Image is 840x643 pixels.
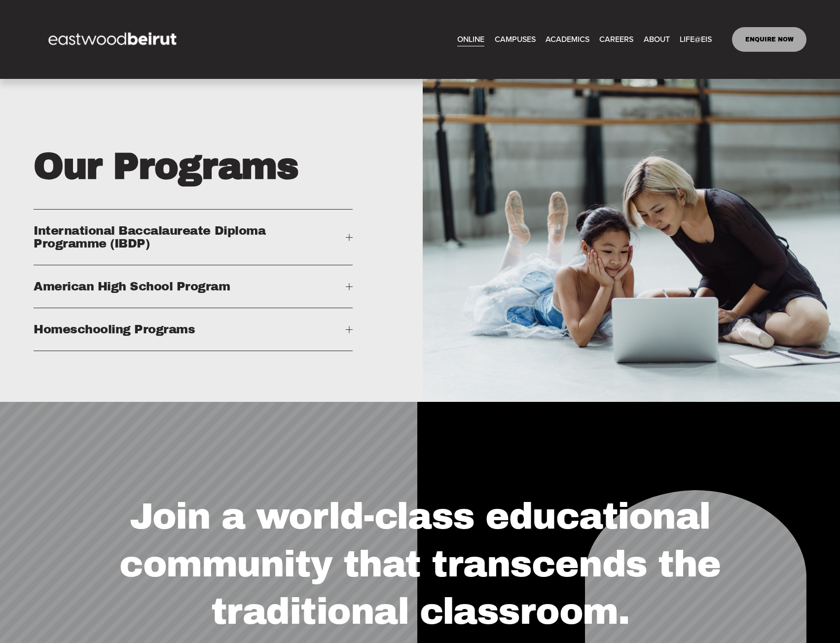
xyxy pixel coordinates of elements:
[34,210,352,265] button: International Baccalaureate Diploma Programme (IBDP)
[644,32,670,46] span: ABOUT
[599,32,633,47] a: CAREERS
[34,224,345,250] span: International Baccalaureate Diploma Programme (IBDP)
[34,265,352,308] button: American High School Program
[732,27,806,52] a: ENQUIRE NOW
[34,14,194,65] img: EastwoodIS Global Site
[457,32,484,47] a: ONLINE
[34,147,298,186] strong: Our Programs
[34,323,345,336] span: Homeschooling Programs
[680,32,712,46] span: LIFE@EIS
[680,32,712,47] a: folder dropdown
[546,32,589,46] span: ACADEMICS
[644,32,670,47] a: folder dropdown
[546,32,589,47] a: folder dropdown
[34,308,352,351] button: Homeschooling Programs
[34,280,345,293] span: American High School Program
[119,497,731,632] span: Join a world-class educational community that transcends the traditional classroom.
[495,32,536,46] span: CAMPUSES
[495,32,536,47] a: folder dropdown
